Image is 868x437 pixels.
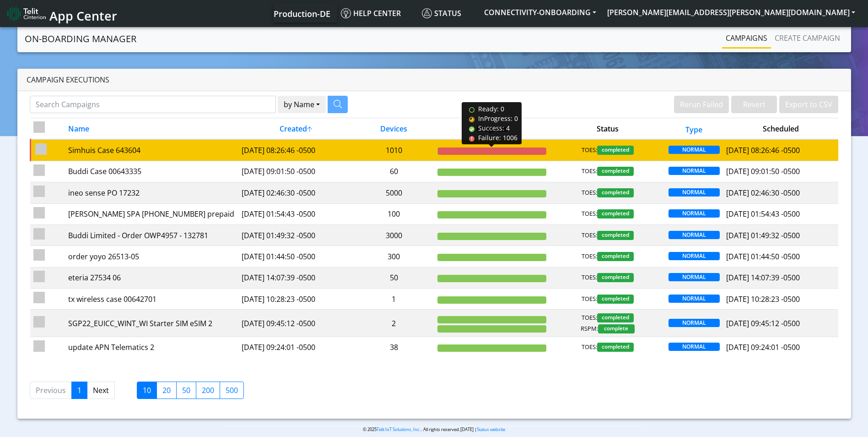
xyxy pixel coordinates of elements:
[354,118,435,140] th: Devices
[354,289,435,310] td: 1
[723,118,838,140] th: Scheduled
[341,8,351,18] img: knowledge.svg
[354,203,435,224] td: 100
[238,289,353,310] td: [DATE] 10:28:23 -0500
[354,139,435,161] td: 1010
[597,273,634,282] span: completed
[669,273,720,281] span: NORMAL
[68,342,235,353] div: update APN Telematics 2
[238,161,353,182] td: [DATE] 09:01:50 -0500
[337,4,418,22] a: Help center
[550,118,665,140] th: Status
[238,182,353,203] td: [DATE] 02:46:30 -0500
[731,96,777,113] button: Revert
[68,251,235,262] div: order yoyo 26513-05
[68,208,235,219] div: [PERSON_NAME] SPA [PHONE_NUMBER] prepaid
[17,69,851,91] div: Campaign Executions
[726,251,800,262] span: [DATE] 01:44:50 -0500
[582,343,597,352] span: TOES:
[469,126,474,132] img: Success
[722,29,771,47] a: Campaigns
[779,96,838,113] button: Export to CSV
[7,4,116,23] a: App Center
[354,267,435,288] td: 50
[597,146,634,155] span: completed
[582,231,597,240] span: TOES:
[238,337,353,358] td: [DATE] 09:24:01 -0500
[469,107,474,113] img: Ready
[238,203,353,224] td: [DATE] 01:54:43 -0500
[597,167,634,176] span: completed
[726,209,800,219] span: [DATE] 01:54:43 -0500
[674,96,729,113] button: Rerun Failed
[238,118,353,140] th: Created
[422,8,432,18] img: status.svg
[238,310,353,337] td: [DATE] 09:45:12 -0500
[582,313,597,322] span: TOES:
[196,382,220,399] label: 200
[68,294,235,305] div: tx wireless case 00642701
[582,295,597,304] span: TOES:
[465,104,504,114] span: Ready: 0
[25,30,136,48] a: On-Boarding Manager
[597,313,634,322] span: completed
[597,231,634,240] span: completed
[238,139,353,161] td: [DATE] 08:26:46 -0500
[68,145,235,156] div: Simhuis Case 643604
[597,252,634,261] span: completed
[354,182,435,203] td: 5000
[726,166,800,176] span: [DATE] 09:01:50 -0500
[582,252,597,261] span: TOES:
[597,188,634,197] span: completed
[582,146,597,155] span: TOES:
[418,4,479,22] a: Status
[176,382,196,399] label: 50
[581,324,598,333] span: RSPM:
[354,246,435,267] td: 300
[354,224,435,246] td: 3000
[137,382,157,399] label: 10
[479,4,602,21] button: CONNECTIVITY-ONBOARDING
[669,209,720,218] span: NORMAL
[597,343,634,352] span: completed
[65,118,238,140] th: Name
[465,114,518,123] span: InProgress: 0
[341,8,401,18] span: Help center
[669,295,720,303] span: NORMAL
[87,382,115,399] a: Next
[726,342,800,352] span: [DATE] 09:24:01 -0500
[434,118,550,140] th: Progress
[274,8,330,19] span: Production-DE
[238,224,353,246] td: [DATE] 01:49:32 -0500
[726,230,800,240] span: [DATE] 01:49:32 -0500
[582,209,597,218] span: TOES:
[726,273,800,283] span: [DATE] 14:07:39 -0500
[354,310,435,337] td: 2
[224,426,644,433] p: © 2025 . All rights reserved.[DATE] |
[7,6,46,21] img: logo-telit-cinterion-gw-new.png
[68,187,235,198] div: ineo sense PO 17232
[238,267,353,288] td: [DATE] 14:07:39 -0500
[71,382,87,399] a: 1
[238,246,353,267] td: [DATE] 01:44:50 -0500
[469,136,474,142] img: Failure
[377,426,421,432] a: Telit IoT Solutions, Inc.
[278,96,326,113] button: by Name
[30,96,276,113] input: Search Campaigns
[273,4,330,22] a: Your current platform instance
[49,7,117,24] span: App Center
[469,117,474,122] img: In progress
[669,252,720,260] span: NORMAL
[465,133,518,142] span: Failure: 1006
[68,272,235,283] div: eteria 27534 06
[598,324,635,333] span: complete
[726,294,800,304] span: [DATE] 10:28:23 -0500
[68,318,235,329] div: SGP22_EUICC_WINT_WI Starter SIM eSIM 2
[597,295,634,304] span: completed
[477,426,505,432] a: Status website
[602,4,861,21] button: [PERSON_NAME][EMAIL_ADDRESS][PERSON_NAME][DOMAIN_NAME]
[68,230,235,241] div: Buddi Limited - Order OWP4957 - 132781
[582,188,597,197] span: TOES:
[465,123,510,133] span: Success: 4
[726,188,800,198] span: [DATE] 02:46:30 -0500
